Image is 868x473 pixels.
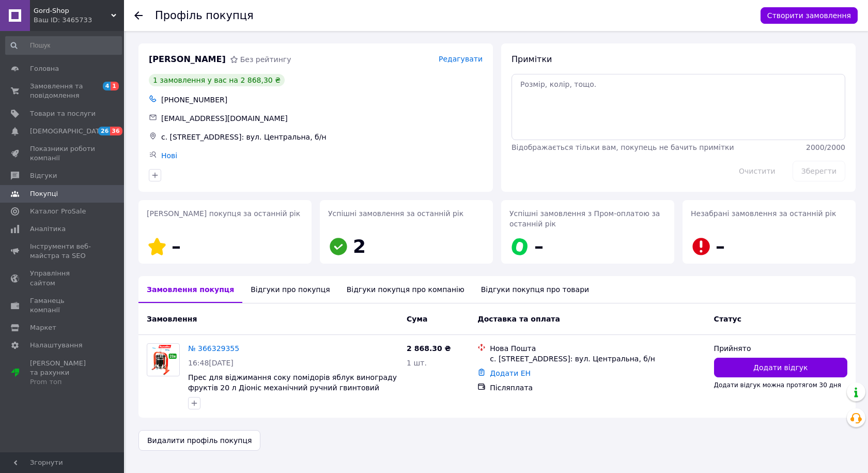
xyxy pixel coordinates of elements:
[761,7,858,24] button: Створити замовлення
[138,430,260,451] button: Видалити профіль покупця
[338,276,473,303] div: Відгуки покупця про компанію
[534,236,544,257] span: –
[30,207,86,216] span: Каталог ProSale
[134,10,143,21] div: Повернутися назад
[439,55,483,63] span: Редагувати
[490,343,705,354] div: Нова Пошта
[149,54,226,66] span: [PERSON_NAME]
[161,151,177,160] a: Нові
[716,236,725,257] span: –
[103,82,111,90] span: 4
[111,82,119,90] span: 1
[147,343,180,376] a: Фото товару
[30,296,96,315] span: Гаманець компанії
[473,276,597,303] div: Відгуки покупця про товари
[30,269,96,287] span: Управління сайтом
[147,344,179,375] img: Фото товару
[159,130,485,144] div: с. [STREET_ADDRESS]: вул. Центральна, б/н
[490,354,705,364] div: с. [STREET_ADDRESS]: вул. Центральна, б/н
[30,171,57,180] span: Відгуки
[806,143,845,151] span: 2000 / 2000
[714,382,841,389] span: Додати відгук можна протягом 30 дня
[34,16,124,25] div: Ваш ID: 3465733
[30,323,56,332] span: Маркет
[30,189,58,199] span: Покупці
[30,127,106,136] span: [DEMOGRAPHIC_DATA]
[110,127,122,135] span: 36
[138,276,242,303] div: Замовлення покупця
[407,359,427,367] span: 1 шт.
[753,362,808,373] span: Додати відгук
[714,343,847,354] div: Прийнято
[477,315,560,323] span: Доставка та оплата
[161,114,288,123] span: [EMAIL_ADDRESS][DOMAIN_NAME]
[30,82,96,100] span: Замовлення та повідомлення
[30,242,96,261] span: Інструменти веб-майстра та SEO
[240,55,291,64] span: Без рейтингу
[147,209,300,218] span: [PERSON_NAME] покупця за останній рік
[407,315,427,323] span: Cума
[509,209,660,228] span: Успішні замовлення з Пром-оплатою за останній рік
[714,315,741,323] span: Статус
[30,341,83,350] span: Налаштування
[159,93,485,107] div: [PHONE_NUMBER]
[30,144,96,163] span: Показники роботи компанії
[714,358,847,377] button: Додати відгук
[30,377,96,387] div: Prom топ
[30,224,66,234] span: Аналітика
[188,373,397,402] a: Прес для віджимання соку помідорів яблук винограду фруктів 20 л Діоніс механічний ручний гвинтови...
[407,344,451,353] span: 2 868.30 ₴
[328,209,463,218] span: Успішні замовлення за останній рік
[147,315,197,323] span: Замовлення
[490,383,705,393] div: Післяплата
[149,74,285,86] div: 1 замовлення у вас на 2 868,30 ₴
[155,9,254,22] h1: Профіль покупця
[242,276,338,303] div: Відгуки про покупця
[30,359,96,387] span: [PERSON_NAME] та рахунки
[98,127,110,135] span: 26
[30,64,59,73] span: Головна
[188,359,234,367] span: 16:48[DATE]
[172,236,181,257] span: –
[5,36,122,55] input: Пошук
[353,236,366,257] span: 2
[691,209,836,218] span: Незабрані замовлення за останній рік
[490,369,531,377] a: Додати ЕН
[34,6,111,16] span: Gord-Shop
[512,54,552,64] span: Примітки
[188,344,239,353] a: № 366329355
[30,109,96,118] span: Товари та послуги
[512,143,734,151] span: Відображається тільки вам, покупець не бачить примітки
